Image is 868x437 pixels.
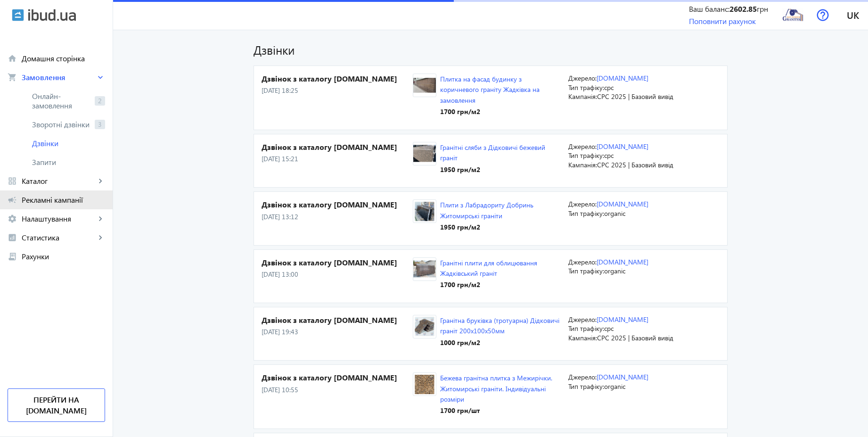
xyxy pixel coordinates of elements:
h4: Дзвінок з каталогу [DOMAIN_NAME] [262,74,413,84]
b: 2602.85 [729,4,757,14]
mat-icon: analytics [8,233,17,242]
a: Гранітна бруківка (тротуарна) Дідковичі граніт 200х100х50мм [440,316,559,335]
a: Гранітні плити для облицювання Жадківський граніт [440,258,537,278]
p: [DATE] 10:55 [262,385,413,395]
h4: Дзвінок з каталогу [DOMAIN_NAME] [262,142,413,152]
a: [DOMAIN_NAME] [597,257,648,266]
img: 278286458a88748ca75764027691190-8ca6000bbb.jpg [413,259,436,279]
span: cpc [604,83,614,92]
span: Джерело: [568,257,597,266]
a: [DOMAIN_NAME] [597,315,648,324]
mat-icon: grid_view [8,176,17,186]
span: Статистика [22,233,96,242]
img: 1420362f9f697a5ff82020066784428-2f2c8067f4.png [413,375,436,394]
span: Кампанія: [568,92,597,101]
img: help.svg [817,9,829,21]
span: Тип трафіку: [568,209,604,218]
span: organic [604,382,625,391]
img: 542064fecd9a101fe5694594614885-d21d28a6ca.jpg [413,144,436,163]
span: Рахунки [22,252,105,261]
span: 2 [95,96,105,106]
span: Домашня сторінка [22,54,105,63]
a: Поповнити рахунок [689,16,756,26]
img: ibud_text.svg [28,9,76,21]
span: Кампанія: [568,333,597,342]
span: uk [847,9,859,21]
p: [DATE] 15:21 [262,154,413,164]
h4: Дзвінок з каталогу [DOMAIN_NAME] [262,199,413,210]
mat-icon: receipt_long [8,252,17,261]
span: CPC 2025 | Базовий вивід [597,92,673,101]
div: 1950 грн /м2 [440,165,561,174]
a: [DOMAIN_NAME] [597,199,648,208]
mat-icon: home [8,54,17,63]
span: Джерело: [568,315,597,324]
mat-icon: keyboard_arrow_right [96,73,105,82]
mat-icon: keyboard_arrow_right [96,176,105,186]
div: Ваш баланс: грн [689,4,768,14]
span: cpc [604,324,614,333]
img: 1421762f53453a890e0073708648356-8687eaa9c5.png [413,202,436,221]
span: Дзвінки [32,139,105,148]
mat-icon: shopping_cart [8,73,17,82]
span: Запити [32,157,105,167]
img: 11394645127af19a9f9563095211500-ea1a1d89fb.jpg [413,76,436,95]
span: Тип трафіку: [568,266,604,275]
span: Джерело: [568,372,597,381]
p: [DATE] 13:00 [262,270,413,279]
span: Замовлення [22,73,96,82]
span: Зворотні дзвінки [32,120,91,129]
span: Джерело: [568,199,597,208]
a: Плитка на фасад будинку з коричневого граніту Жадківка на замовлення [440,74,540,105]
span: Налаштування [22,214,96,223]
a: Бежева гранітна плитка з Межирічки. Житомирські граніти. Індивідуальні розміри [440,373,552,404]
a: [DOMAIN_NAME] [597,372,648,381]
div: 1000 грн /м2 [440,338,561,347]
h4: Дзвінок з каталогу [DOMAIN_NAME] [262,315,413,325]
img: ibud.svg [12,9,24,21]
span: Рекламні кампанії [22,195,105,205]
span: Джерело: [568,142,597,151]
img: 185476451201c690b11885451176114-48e7a6531a.png [413,317,436,336]
p: [DATE] 13:12 [262,212,413,222]
div: 1700 грн /м2 [440,280,561,289]
span: CPC 2025 | Базовий вивід [597,333,673,342]
span: Кампанія: [568,160,597,169]
span: Джерело: [568,74,597,82]
a: Перейти на [DOMAIN_NAME] [8,388,105,422]
span: organic [604,209,625,218]
h4: Дзвінок з каталогу [DOMAIN_NAME] [262,257,413,268]
span: Тип трафіку: [568,83,604,92]
span: Каталог [22,176,96,186]
span: CPC 2025 | Базовий вивід [597,160,673,169]
div: 1700 грн /м2 [440,107,561,116]
p: [DATE] 19:43 [262,327,413,337]
span: organic [604,266,625,275]
img: 2922864917e8fa114e8318916169156-54970c1fb5.png [782,4,803,25]
span: Тип трафіку: [568,382,604,391]
span: Тип трафіку: [568,151,604,160]
a: [DOMAIN_NAME] [597,74,648,82]
mat-icon: campaign [8,195,17,205]
a: Гранітні сляби з Дідковичі бежевий граніт [440,143,545,162]
div: 1700 грн /шт [440,406,561,415]
mat-icon: keyboard_arrow_right [96,233,105,242]
span: Тип трафіку: [568,324,604,333]
div: 1950 грн /м2 [440,223,561,232]
h4: Дзвінок з каталогу [DOMAIN_NAME] [262,372,413,383]
mat-icon: keyboard_arrow_right [96,214,105,223]
span: Онлайн-замовлення [32,91,91,110]
a: [DOMAIN_NAME] [597,142,648,151]
h1: Дзвінки [254,41,728,58]
mat-icon: settings [8,214,17,223]
p: [DATE] 18:25 [262,86,413,95]
span: 3 [95,120,105,129]
span: cpc [604,151,614,160]
a: Плити з Лабрадориту Добринь Житомирські граніти [440,200,533,220]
